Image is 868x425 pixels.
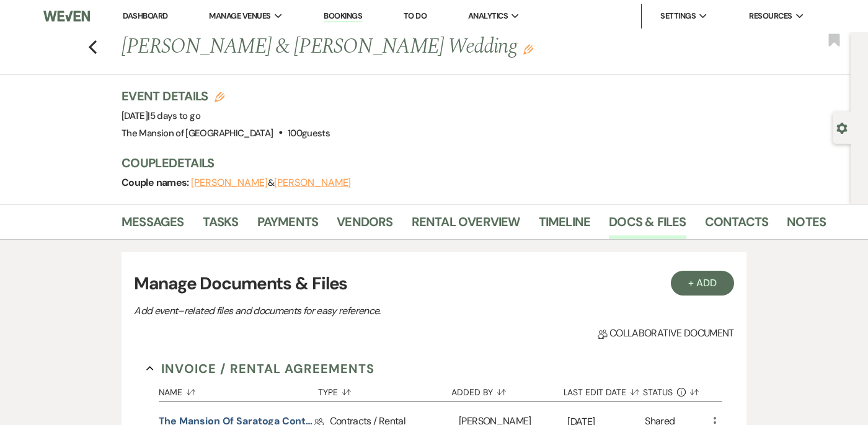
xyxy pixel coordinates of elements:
[451,378,563,401] button: Added By
[564,378,644,401] button: Last Edit Date
[191,178,268,188] button: [PERSON_NAME]
[134,303,568,319] p: Add event–related files and documents for easy reference.
[123,11,167,21] a: Dashboard
[122,127,273,139] span: The Mansion of [GEOGRAPHIC_DATA]
[274,178,351,188] button: [PERSON_NAME]
[146,359,375,378] button: Invoice / Rental Agreements
[412,212,520,239] a: Rental Overview
[122,212,184,239] a: Messages
[159,378,319,401] button: Name
[324,11,362,22] a: Bookings
[209,10,270,22] span: Manage Venues
[660,10,696,22] span: Settings
[749,10,792,22] span: Resources
[122,87,330,105] h3: Event Details
[468,10,508,22] span: Analytics
[203,212,239,239] a: Tasks
[318,378,451,401] button: Type
[643,388,673,397] span: Status
[609,212,686,239] a: Docs & Files
[787,212,826,239] a: Notes
[671,271,734,296] button: + Add
[122,176,191,189] span: Couple names:
[122,110,200,122] span: [DATE]
[148,110,200,122] span: |
[539,212,591,239] a: Timeline
[191,177,351,189] span: &
[337,212,392,239] a: Vendors
[122,154,816,172] h3: Couple Details
[43,3,90,29] img: Weven Logo
[122,32,677,62] h1: [PERSON_NAME] & [PERSON_NAME] Wedding
[523,43,533,55] button: Edit
[288,127,330,139] span: 100 guests
[598,326,734,341] span: Collaborative document
[836,121,848,133] button: Open lead details
[643,378,707,401] button: Status
[257,212,319,239] a: Payments
[134,271,734,297] h3: Manage Documents & Files
[705,212,769,239] a: Contacts
[404,11,427,21] a: To Do
[150,110,200,122] span: 5 days to go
